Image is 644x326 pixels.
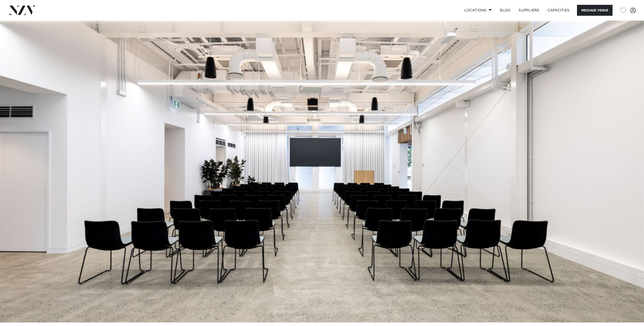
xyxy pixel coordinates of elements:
a: Locations [460,5,496,16]
a: BLOG [496,5,515,16]
img: nzv-logo.png [8,6,36,15]
button: Message Venue [577,5,613,16]
a: Capacities [543,5,574,16]
a: SUPPLIERS [515,5,543,16]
